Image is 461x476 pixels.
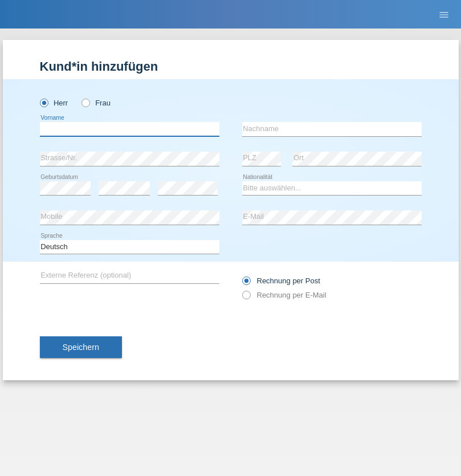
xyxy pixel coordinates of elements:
a: menu [433,11,455,18]
label: Frau [81,99,111,107]
input: Rechnung per E-Mail [242,291,250,305]
i: menu [438,9,450,21]
label: Rechnung per Post [242,276,320,285]
button: Speichern [40,336,122,358]
input: Herr [40,99,47,106]
label: Rechnung per E-Mail [242,291,327,299]
input: Frau [81,99,89,106]
input: Rechnung per Post [242,276,250,291]
label: Herr [40,99,68,107]
span: Speichern [63,343,99,352]
h1: Kund*in hinzufügen [40,59,422,74]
